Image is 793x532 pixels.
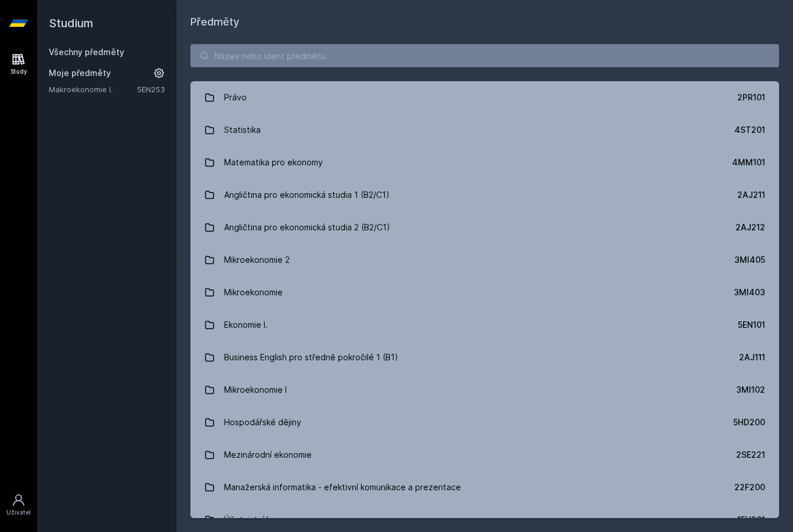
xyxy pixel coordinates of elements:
a: Study [2,46,35,82]
div: 2AJ211 [737,189,765,201]
a: Statistika 4ST201 [190,114,779,146]
a: Matematika pro ekonomy 4MM101 [190,146,779,179]
a: Mikroekonomie 3MI403 [190,276,779,309]
div: Mikroekonomie [224,281,283,304]
div: Právo [224,86,247,109]
div: 2PR101 [737,92,765,103]
div: Study [10,67,27,76]
a: Uživatel [2,487,35,523]
a: Ekonomie I. 5EN101 [190,309,779,341]
div: 4MM101 [732,157,765,168]
div: 3MI403 [734,287,765,298]
a: Mezinárodní ekonomie 2SE221 [190,439,779,471]
div: Mezinárodní ekonomie [224,443,312,466]
a: Mikroekonomie 2 3MI405 [190,244,779,276]
a: Právo 2PR101 [190,81,779,114]
div: Manažerská informatika - efektivní komunikace a prezentace [224,476,461,499]
div: 5HD200 [733,417,765,428]
a: Manažerská informatika - efektivní komunikace a prezentace 22F200 [190,471,779,504]
div: 1FU201 [737,514,765,526]
a: Mikroekonomie I 3MI102 [190,374,779,406]
div: 22F200 [734,482,765,493]
a: 5EN253 [137,85,165,94]
a: Angličtina pro ekonomická studia 1 (B2/C1) 2AJ211 [190,179,779,211]
div: 2SE221 [736,449,765,461]
div: Mikroekonomie 2 [224,248,290,272]
div: Účetnictví I. [224,508,271,531]
div: Uživatel [6,508,31,517]
h1: Předměty [190,14,779,30]
span: Moje předměty [49,67,111,79]
div: Mikroekonomie I [224,378,287,401]
div: Ekonomie I. [224,313,268,336]
div: 2AJ111 [739,352,765,363]
div: 3MI102 [736,384,765,396]
div: 5EN101 [738,319,765,331]
div: Statistika [224,118,261,142]
a: Hospodářské dějiny 5HD200 [190,406,779,439]
div: 2AJ212 [736,222,765,233]
input: Název nebo ident předmětu… [190,44,779,67]
a: Všechny předměty [49,47,124,57]
a: Angličtina pro ekonomická studia 2 (B2/C1) 2AJ212 [190,211,779,244]
div: 4ST201 [734,124,765,136]
div: Business English pro středně pokročilé 1 (B1) [224,346,398,369]
div: 3MI405 [734,254,765,266]
div: Angličtina pro ekonomická studia 1 (B2/C1) [224,183,390,207]
div: Angličtina pro ekonomická studia 2 (B2/C1) [224,216,390,239]
a: Makroekonomie I. [49,84,137,95]
a: Business English pro středně pokročilé 1 (B1) 2AJ111 [190,341,779,374]
div: Matematika pro ekonomy [224,151,323,174]
div: Hospodářské dějiny [224,411,301,434]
